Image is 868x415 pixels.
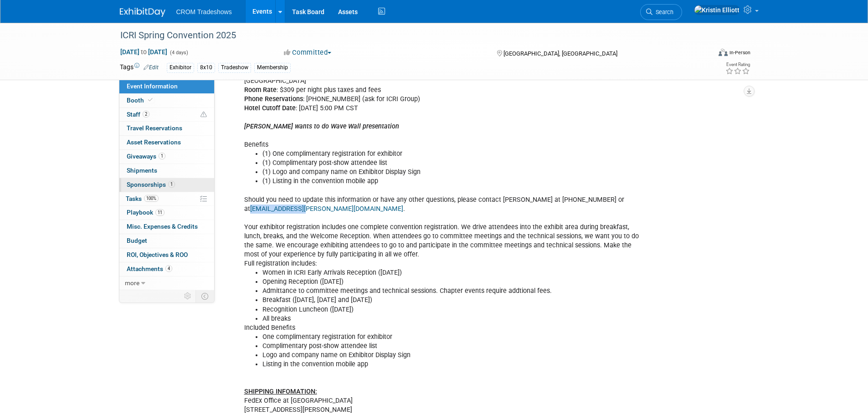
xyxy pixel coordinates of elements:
[127,223,198,230] span: Misc. Expenses & Credits
[168,181,175,188] span: 1
[652,9,673,15] span: Search
[127,265,172,272] span: Attachments
[119,248,214,262] a: ROI, Objectives & ROO
[244,104,296,112] b: Hotel Cutoff Date
[127,237,147,244] span: Budget
[127,181,175,188] span: Sponsorships
[127,209,164,216] span: Playbook
[218,63,251,72] div: Tradeshow
[262,177,643,186] li: (1) Listing in the convention mobile app
[165,265,172,272] span: 4
[127,138,181,146] span: Asset Reservations
[200,111,207,119] span: Potential Scheduling Conflict -- at least one attendee is tagged in another overlapping event.
[657,47,751,61] div: Event Format
[250,205,403,213] a: [EMAIL_ADDRESS][PERSON_NAME][DOMAIN_NAME]
[262,333,643,342] li: One complimentary registration for exhibitor
[119,234,214,248] a: Budget
[503,50,617,57] span: [GEOGRAPHIC_DATA], [GEOGRAPHIC_DATA]
[119,108,214,122] a: Staff2
[262,351,643,360] li: Logo and company name on Exhibitor Display Sign
[148,97,153,102] i: Booth reservation complete
[195,290,214,302] td: Toggle Event Tabs
[640,4,682,20] a: Search
[262,159,643,168] li: (1) Complimentary post-show attendee list
[281,48,335,57] button: Committed
[262,168,643,177] li: (1) Logo and company name on Exhibitor Display Sign
[127,124,182,132] span: Travel Reservations
[719,49,728,56] img: Format-Inperson.png
[729,49,750,56] div: In-Person
[144,64,159,71] a: Edit
[119,206,214,220] a: Playbook11
[244,123,399,130] i: [PERSON_NAME] wants to do Wave Wall presentation
[119,136,214,149] a: Asset Reservations
[262,149,643,159] li: (1) One complimentary registration for exhibitor
[127,153,165,160] span: Giveaways
[120,62,159,73] td: Tags
[694,5,740,15] img: Kristin Elliott
[119,277,214,290] a: more
[180,290,196,302] td: Personalize Event Tab Strip
[119,178,214,192] a: Sponsorships1
[119,192,214,206] a: Tasks100%
[262,342,643,351] li: Complimentary post-show attendee list
[119,164,214,178] a: Shipments
[119,94,214,108] a: Booth
[262,314,643,323] li: All breaks
[254,63,291,72] div: Membership
[244,95,303,103] b: Phone Reservations
[155,209,164,216] span: 11
[127,251,188,258] span: ROI, Objectives & ROO
[119,220,214,234] a: Misc. Expenses & Credits
[169,50,188,56] span: (4 days)
[120,8,165,17] img: ExhibitDay
[127,97,154,104] span: Booth
[119,262,214,276] a: Attachments4
[119,80,214,93] a: Event Information
[127,82,178,90] span: Event Information
[159,153,165,159] span: 1
[119,150,214,164] a: Giveaways1
[143,111,149,118] span: 2
[725,62,750,67] div: Event Rating
[262,305,643,314] li: Recognition Luncheon ([DATE])
[120,48,168,56] span: [DATE] [DATE]
[197,63,215,72] div: 8x10
[127,111,149,118] span: Staff
[244,86,277,94] b: Room Rate
[126,195,159,202] span: Tasks
[262,296,643,305] li: Breakfast ([DATE], [DATE] and [DATE])
[167,63,194,72] div: Exhibitor
[262,268,643,277] li: Women in ICRI Early Arrivals Reception ([DATE])
[119,122,214,135] a: Travel Reservations
[127,167,157,174] span: Shipments
[176,8,232,15] span: CROM Tradeshows
[144,195,159,202] span: 100%
[125,279,139,287] span: more
[244,388,317,395] b: SHIPPING INFOMATION:
[262,360,643,369] li: Listing in the convention mobile app
[262,287,643,296] li: Admittance to committee meetings and technical sessions. Chapter events require addtional fees.
[262,277,643,287] li: Opening Reception ([DATE])
[139,48,148,56] span: to
[117,27,697,44] div: ICRI Spring Convention 2025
